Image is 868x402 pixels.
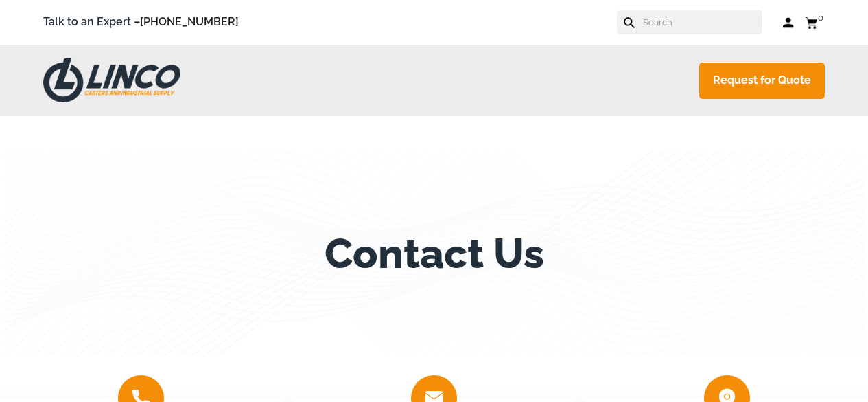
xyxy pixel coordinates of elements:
[43,13,239,32] span: Talk to an Expert –
[140,15,239,28] a: [PHONE_NUMBER]
[783,16,795,30] a: Log in
[642,10,762,34] input: Search
[818,12,823,23] span: 0
[43,58,180,102] img: LINCO CASTERS & INDUSTRIAL SUPPLY
[699,63,825,99] a: Request for Quote
[325,230,544,278] h1: Contact Us
[805,14,825,31] a: 0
